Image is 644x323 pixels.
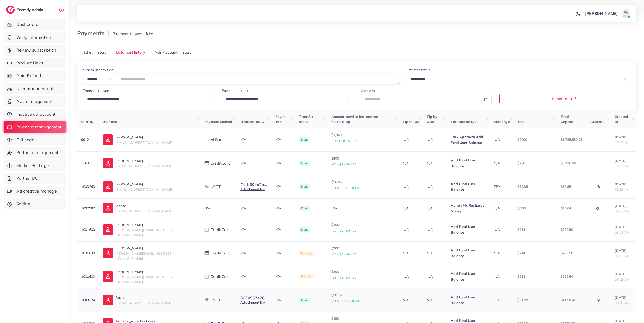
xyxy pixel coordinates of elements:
[83,68,114,72] label: Search user by field
[561,250,583,256] p: $200.50
[299,184,310,190] span: Done
[210,161,231,166] span: creditCard
[204,298,209,302] img: payment
[403,205,419,211] p: N/A
[403,120,419,124] span: Tip to AM
[615,203,632,209] p: [DATE]
[16,60,43,66] span: Product Links
[299,274,314,279] span: Pending
[115,181,173,187] p: [PERSON_NAME]
[331,186,361,190] small: +$1.50 + $0 + $0 + $0
[275,115,285,124] span: Payer Info
[331,132,395,144] p: $1,960
[451,134,486,145] p: Lark Approval Add Fund User Balance
[16,21,39,28] span: Dashboard
[451,271,486,282] p: Add Fund User Balance
[275,205,292,211] p: N/A
[6,6,44,14] a: logoEcomdy Admin
[299,298,310,303] span: Done
[16,175,38,181] span: Partner BC
[4,70,66,81] a: Auto Refund
[204,137,233,143] div: Local bank
[16,137,34,143] span: Gift code
[204,184,209,189] img: payment
[4,83,66,94] a: User management
[16,124,62,130] span: Payment management
[240,300,265,305] a: Attachment link
[240,161,246,165] span: N/A
[494,138,500,142] span: N/A
[240,206,246,210] span: N/A
[115,301,173,305] span: [EMAIL_ADDRESS][DOMAIN_NAME]
[451,157,486,169] p: Add Fund User Balance
[427,297,443,303] p: N/A
[427,205,443,211] p: N/A
[115,164,173,168] span: [EMAIL_ADDRESS][DOMAIN_NAME]
[615,140,630,145] span: 10:42 AM
[517,227,553,232] p: $214
[204,275,209,279] img: payment
[83,88,109,93] label: Transaction type
[561,115,573,124] span: Total Deposit
[451,247,486,259] p: Add Fund User Balance
[403,160,419,166] p: N/A
[103,158,113,168] img: ic-user-info.36bf1079.svg
[331,269,395,281] p: $200
[427,115,437,124] span: Tip by User
[210,250,231,256] span: creditCard
[16,162,49,169] span: Market Package
[615,224,632,230] p: [DATE]
[17,7,44,12] h2: Ecomdy Admin
[204,120,232,124] span: Payment Method
[331,253,356,256] small: +$6 + $8 + $0 + $0
[16,73,41,79] span: Auto Refund
[103,203,113,213] img: ic-user-info.36bf1079.svg
[517,184,553,190] p: $52.35
[275,160,292,166] p: N/A
[517,137,553,143] p: $2000
[451,120,478,124] span: Transaction type
[403,227,419,232] p: N/A
[427,274,443,279] p: N/A
[403,137,419,143] p: N/A
[16,111,56,117] span: Inactive ad account
[275,274,292,279] p: N/A
[4,121,66,133] a: Payment management
[16,47,56,53] span: Review subscription
[615,248,632,254] p: [DATE]
[115,295,173,300] p: Raza
[112,31,157,36] span: Payment request tickets
[4,134,66,145] a: Gift code
[116,50,145,55] span: Balance History
[81,250,95,256] p: 1031630
[81,184,95,190] p: 1033263
[240,227,246,232] span: N/A
[240,187,265,191] a: Attachment link
[331,276,356,279] small: +$6 + $8 + $0 + $0
[81,297,95,303] p: 1009324
[103,134,113,145] img: ic-user-info.36bf1079.svg
[403,274,419,279] p: N/A
[427,160,443,166] p: N/A
[204,206,233,211] div: N/A
[299,227,310,232] span: Done
[299,251,314,256] span: Pending
[81,160,95,166] p: 33632
[517,274,553,279] p: $214
[275,250,292,256] p: N/A
[4,160,66,171] a: Market Package
[115,209,173,213] span: [EMAIL_ADDRESS][DOMAIN_NAME]
[407,68,430,72] label: Transfer status
[210,227,231,232] span: creditCard
[4,186,66,197] a: Ad creative management
[103,181,113,192] img: ic-user-info.36bf1079.svg
[115,228,173,237] span: [PERSON_NAME][EMAIL_ADDRESS][DOMAIN_NAME]
[115,203,173,209] p: Moosa
[621,9,631,18] img: avatar
[403,297,419,303] p: N/A
[16,34,51,40] span: Verify information
[517,120,526,124] span: Total
[494,227,500,232] span: N/A
[4,198,66,209] a: Setting
[427,227,443,232] p: N/A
